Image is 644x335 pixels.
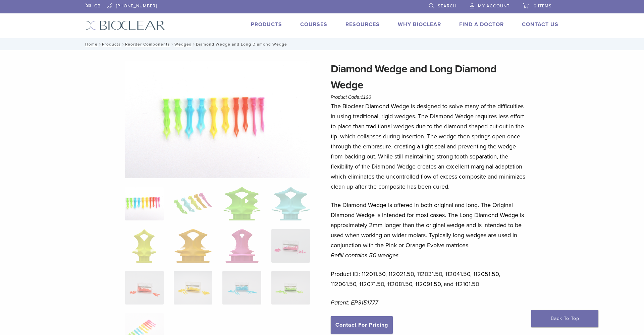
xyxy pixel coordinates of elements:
[222,187,261,220] img: Diamond Wedge and Long Diamond Wedge - Image 3
[331,252,400,259] em: Refill contains 50 wedges.
[531,310,598,327] a: Back To Top
[132,229,156,263] img: Diamond Wedge and Long Diamond Wedge - Image 5
[125,187,164,220] img: DSC_0187_v3-1920x1218-1-324x324.png
[125,61,310,178] img: DSC_0187_v3-1920x1218-1.png
[251,21,282,28] a: Products
[83,42,98,47] a: Home
[271,187,310,220] img: Diamond Wedge and Long Diamond Wedge - Image 4
[102,42,121,47] a: Products
[331,101,528,192] p: The Bioclear Diamond Wedge is designed to solve many of the difficulties in using traditional, ri...
[522,21,558,28] a: Contact Us
[331,61,528,93] h1: Diamond Wedge and Long Diamond Wedge
[192,43,196,46] span: /
[300,21,327,28] a: Courses
[98,43,102,46] span: /
[331,299,378,306] em: Patent: EP3151777
[398,21,441,28] a: Why Bioclear
[222,271,261,305] img: Diamond Wedge and Long Diamond Wedge - Image 11
[459,21,504,28] a: Find A Doctor
[345,21,380,28] a: Resources
[271,229,310,263] img: Diamond Wedge and Long Diamond Wedge - Image 8
[86,20,165,30] img: Bioclear
[331,200,528,260] p: The Diamond Wedge is offered in both original and long. The Original Diamond Wedge is intended fo...
[331,316,393,334] a: Contact For Pricing
[331,269,528,289] p: Product ID: 112011.50, 112021.50, 112031.50, 112041.50, 112051.50, 112061.50, 112071.50, 112081.5...
[80,38,563,50] nav: Diamond Wedge and Long Diamond Wedge
[331,94,371,100] span: Product Code:
[534,3,552,9] span: 0 items
[225,229,259,263] img: Diamond Wedge and Long Diamond Wedge - Image 7
[438,3,457,9] span: Search
[125,271,164,305] img: Diamond Wedge and Long Diamond Wedge - Image 9
[174,271,212,305] img: Diamond Wedge and Long Diamond Wedge - Image 10
[174,42,192,47] a: Wedges
[125,42,170,47] a: Reorder Components
[170,43,174,46] span: /
[271,271,310,305] img: Diamond Wedge and Long Diamond Wedge - Image 12
[174,187,212,220] img: Diamond Wedge and Long Diamond Wedge - Image 2
[361,94,371,100] span: 1120
[174,229,212,263] img: Diamond Wedge and Long Diamond Wedge - Image 6
[478,3,509,9] span: My Account
[121,43,125,46] span: /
